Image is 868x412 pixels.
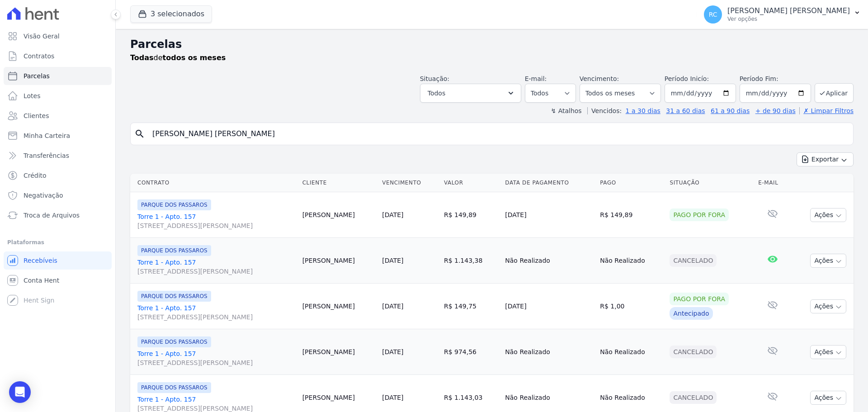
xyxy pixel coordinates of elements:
strong: todos os meses [163,53,226,62]
label: Período Inicío: [665,75,709,82]
th: Data de Pagamento [501,174,596,192]
td: [PERSON_NAME] [299,238,379,284]
button: Ações [810,299,846,313]
span: [STREET_ADDRESS][PERSON_NAME] [137,267,295,276]
span: Clientes [24,111,49,120]
span: Minha Carteira [24,131,70,140]
span: Troca de Arquivos [24,211,80,220]
span: Lotes [24,91,41,100]
a: Crédito [4,166,112,185]
span: Visão Geral [24,32,60,41]
div: Antecipado [670,307,712,320]
a: Contratos [4,47,112,65]
a: Torre 1 - Apto. 157[STREET_ADDRESS][PERSON_NAME] [137,212,295,230]
th: Vencimento [378,174,440,192]
a: [DATE] [382,303,403,310]
div: Cancelado [670,391,717,404]
span: PARQUE DOS PASSAROS [137,336,211,347]
td: [PERSON_NAME] [299,329,379,375]
a: 31 a 60 dias [666,107,705,114]
td: [PERSON_NAME] [299,192,379,238]
div: Cancelado [670,254,717,267]
span: Todos [428,88,445,99]
span: Negativação [24,191,63,200]
button: Ações [810,391,846,405]
th: E-mail [755,174,791,192]
th: Contrato [130,174,299,192]
span: PARQUE DOS PASSAROS [137,199,211,210]
button: Exportar [797,152,854,166]
strong: Todas [130,53,154,62]
button: Todos [420,84,521,103]
td: Não Realizado [596,238,666,284]
label: ↯ Atalhos [551,107,581,114]
span: Recebíveis [24,256,57,265]
a: Transferências [4,147,112,165]
td: [PERSON_NAME] [299,284,379,329]
a: [DATE] [382,211,403,218]
span: Crédito [24,171,47,180]
div: Pago por fora [670,208,729,221]
button: Ações [810,345,846,359]
a: Lotes [4,87,112,105]
a: Clientes [4,107,112,125]
td: R$ 974,56 [440,329,501,375]
td: R$ 1,00 [596,284,666,329]
span: [STREET_ADDRESS][PERSON_NAME] [137,221,295,230]
span: PARQUE DOS PASSAROS [137,245,211,256]
button: Aplicar [815,83,854,103]
td: [DATE] [501,284,596,329]
span: Conta Hent [24,276,59,285]
div: Open Intercom Messenger [9,381,31,403]
td: Não Realizado [596,329,666,375]
a: Conta Hent [4,271,112,289]
th: Pago [596,174,666,192]
th: Valor [440,174,501,192]
a: [DATE] [382,257,403,264]
a: Torre 1 - Apto. 157[STREET_ADDRESS][PERSON_NAME] [137,349,295,367]
th: Cliente [299,174,379,192]
td: R$ 149,89 [440,192,501,238]
span: [STREET_ADDRESS][PERSON_NAME] [137,313,295,322]
a: 1 a 30 dias [626,107,660,114]
a: [DATE] [382,394,403,401]
button: 3 selecionados [130,5,212,23]
div: Pago por fora [670,293,729,305]
a: ✗ Limpar Filtros [799,107,854,114]
td: R$ 1.143,38 [440,238,501,284]
a: [DATE] [382,348,403,355]
a: Troca de Arquivos [4,206,112,224]
a: Parcelas [4,67,112,85]
p: Ver opções [727,15,850,23]
td: [DATE] [501,192,596,238]
td: Não Realizado [501,238,596,284]
p: de [130,52,226,63]
th: Situação [666,174,755,192]
td: R$ 149,89 [596,192,666,238]
span: PARQUE DOS PASSAROS [137,382,211,393]
div: Cancelado [670,346,717,358]
span: Transferências [24,151,69,160]
a: 61 a 90 dias [711,107,750,114]
a: Recebíveis [4,251,112,270]
span: RC [709,11,717,18]
h2: Parcelas [130,36,854,52]
span: [STREET_ADDRESS][PERSON_NAME] [137,358,295,367]
label: Vencimento: [580,75,619,82]
span: Parcelas [24,71,50,81]
label: Vencidos: [587,107,622,114]
span: PARQUE DOS PASSAROS [137,291,211,302]
p: [PERSON_NAME] [PERSON_NAME] [727,6,850,15]
label: Situação: [420,75,449,82]
a: Minha Carteira [4,127,112,145]
input: Buscar por nome do lote ou do cliente [147,125,849,143]
a: Negativação [4,186,112,204]
label: E-mail: [525,75,547,82]
a: Visão Geral [4,27,112,45]
a: Torre 1 - Apto. 157[STREET_ADDRESS][PERSON_NAME] [137,303,295,322]
a: + de 90 dias [755,107,796,114]
button: Ações [810,208,846,222]
span: Contratos [24,52,54,61]
div: Plataformas [7,237,108,248]
button: RC [PERSON_NAME] [PERSON_NAME] Ver opções [697,2,868,27]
